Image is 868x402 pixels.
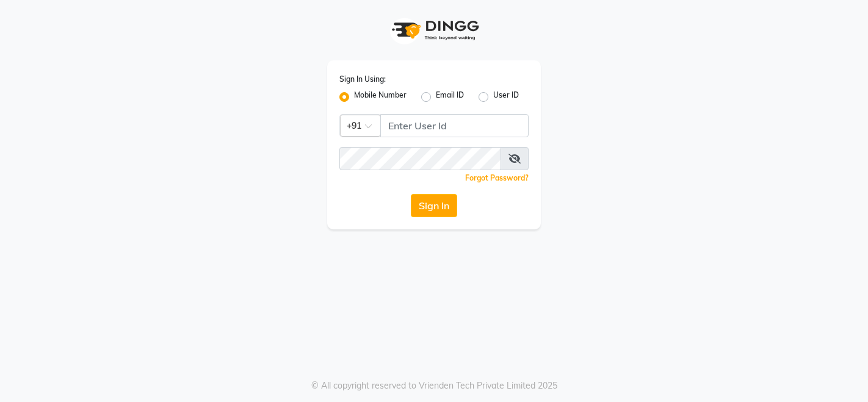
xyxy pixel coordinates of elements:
[385,12,483,48] img: logo1.svg
[436,90,464,104] label: Email ID
[380,114,529,137] input: Username
[339,74,386,85] label: Sign In Using:
[493,90,519,104] label: User ID
[354,90,407,104] label: Mobile Number
[411,194,457,217] button: Sign In
[339,147,501,170] input: Username
[465,173,529,182] a: Forgot Password?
